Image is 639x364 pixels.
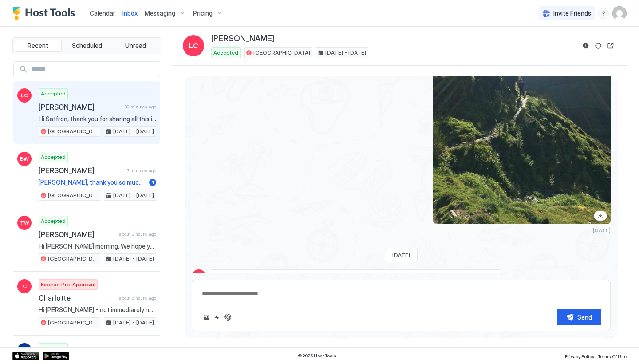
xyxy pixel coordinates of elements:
span: about 3 hours ago [119,231,156,237]
button: Quick reply [212,312,222,323]
span: BW [20,155,29,163]
button: Scheduled [63,40,110,52]
span: [DATE] [392,252,410,258]
span: [GEOGRAPHIC_DATA] [253,49,310,57]
span: 43 minutes ago [124,168,156,174]
span: [PERSON_NAME] [39,103,121,111]
span: LC [189,40,198,51]
span: Messaging [145,9,175,17]
span: SG [20,346,28,354]
button: ChatGPT Auto Reply [222,312,233,323]
span: Invite Friends [553,9,591,17]
span: [GEOGRAPHIC_DATA] [48,127,98,135]
span: [GEOGRAPHIC_DATA] [48,255,98,263]
span: Accepted [41,153,66,161]
span: [PERSON_NAME] [211,34,274,44]
button: Reservation information [580,40,591,51]
span: Charlotte [39,293,115,302]
span: Recent [28,42,48,50]
button: Send [557,309,601,325]
span: [DATE] - [DATE] [113,127,154,135]
span: [DATE] - [DATE] [113,319,154,327]
a: Terms Of Use [598,351,627,360]
span: Expired Pre-Approval [41,281,95,289]
div: User profile [612,6,627,20]
button: Recent [15,40,62,52]
span: 30 minutes ago [125,104,156,110]
span: Hi Saffron, thank you for sharing all this information. It is really helpful! Please can you shar... [39,115,156,123]
span: Scheduled [72,42,102,50]
span: © 2025 Host Tools [298,353,336,359]
div: menu [598,8,609,19]
a: Google Play Store [43,352,69,360]
span: Accepted [213,49,238,57]
span: Accepted [41,344,66,352]
button: Upload image [201,312,212,323]
span: Accepted [41,90,66,98]
a: Privacy Policy [565,351,594,360]
div: Send [577,313,592,322]
span: Hi [PERSON_NAME] morning. We hope you are enjoying your stay. The water in the hot tub is spring ... [39,242,156,250]
a: App Store [12,352,39,360]
span: [GEOGRAPHIC_DATA] [48,319,98,327]
span: [GEOGRAPHIC_DATA] [48,191,98,199]
span: [DATE] - [DATE] [325,49,366,57]
span: Unread [125,42,146,50]
button: Sync reservation [593,40,603,51]
span: 1 [152,179,154,186]
span: [DATE] - [DATE] [113,191,154,199]
span: [DATE] - [DATE] [113,255,154,263]
span: Privacy Policy [565,354,594,359]
span: C [23,282,27,290]
span: [PERSON_NAME], thank you so much for having us, the lodge as absolutely lovely!! I’m so sorry, wh... [39,178,146,186]
span: about 6 hours ago [119,295,156,301]
a: Host Tools Logo [12,7,79,20]
div: tab-group [12,37,161,54]
button: Unread [112,40,159,52]
span: [PERSON_NAME] [39,166,121,175]
span: [PERSON_NAME] [39,230,115,239]
span: [DATE] [593,227,611,233]
a: Download [594,211,607,221]
span: Accepted [41,217,66,225]
span: Hi [PERSON_NAME] - not immediarely near the lodge but if you go for a walk on another part of the... [39,306,156,314]
span: Calendar [90,9,115,17]
span: Terms Of Use [598,354,627,359]
span: TW [20,219,29,227]
span: Pricing [193,9,213,17]
input: Input Field [28,62,160,77]
a: Calendar [90,8,115,18]
span: LC [21,91,28,99]
button: Open reservation [605,40,616,51]
a: Inbox [122,8,138,18]
span: Inbox [122,9,138,17]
